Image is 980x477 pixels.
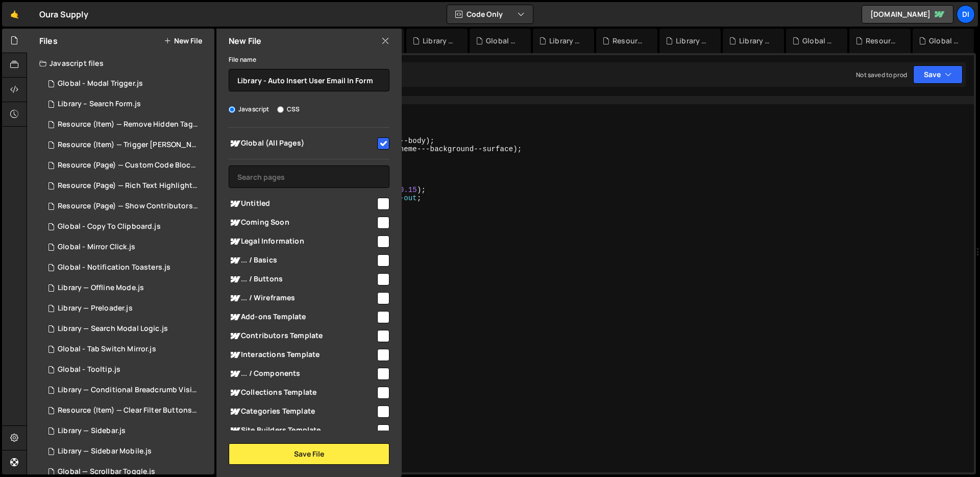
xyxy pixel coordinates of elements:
[447,5,533,23] button: Code Only
[58,181,199,190] div: Resource (Page) — Rich Text Highlight Pill.js
[58,100,141,109] div: Library – Search Form.js
[229,406,376,418] span: Categories Template
[229,424,376,437] span: Site Builders Template
[58,79,143,88] div: Global - Modal Trigger.js
[957,5,975,23] a: Di
[39,35,58,46] h2: Files
[39,8,88,20] div: Oura Supply
[229,69,389,91] input: Name
[39,441,214,462] div: 14937/44593.js
[39,257,214,278] div: 14937/44585.js
[58,447,152,456] div: Library — Sidebar Mobile.js
[856,70,907,79] div: Not saved to prod
[58,120,199,129] div: Resource (Item) — Remove Hidden Tags on Load.js
[423,36,455,46] div: Library — Sidebar.js
[229,292,376,304] span: ... / Wireframes
[58,263,170,272] div: Global - Notification Toasters.js
[58,345,156,354] div: Global - Tab Switch Mirror.js
[229,137,376,150] span: Global (All Pages)
[58,140,199,150] div: Resource (Item) — Trigger [PERSON_NAME] on Save.js
[39,380,218,400] div: 14937/44170.js
[39,94,214,114] div: 14937/45456.js
[612,36,645,46] div: Resource (Page) — Rich Text Highlight Pill.js
[39,176,218,196] div: 14937/44597.js
[39,400,218,421] div: 14937/43376.js
[58,304,133,313] div: Library — Preloader.js
[229,311,376,323] span: Add-ons Template
[39,155,218,176] div: 14937/44281.js
[277,106,284,113] input: CSS
[229,198,376,210] span: Untitled
[2,2,27,27] a: 🤙
[39,360,214,380] div: 14937/44562.js
[39,237,214,257] div: 14937/44471.js
[58,222,161,231] div: Global - Copy To Clipboard.js
[739,36,772,46] div: Library — Offline Mode.js
[229,165,389,188] input: Search pages
[39,339,214,360] div: 14937/44975.js
[58,386,199,395] div: Library — Conditional Breadcrumb Visibility.js
[866,36,898,46] div: Resource (Item) — Clear Filter Buttons.js
[39,114,218,135] div: 14937/43535.js
[39,421,214,441] div: 14937/45352.js
[58,324,168,333] div: Library — Search Modal Logic.js
[39,217,214,237] div: 14937/44582.js
[58,283,144,293] div: Library — Offline Mode.js
[58,243,135,252] div: Global - Mirror Click.js
[229,387,376,399] span: Collections Template
[486,36,519,46] div: Global - Tab Switch Mirror.js
[229,55,256,65] label: File name
[229,368,376,380] span: ... / Components
[58,365,120,374] div: Global - Tooltip.js
[39,196,218,217] div: 14937/44194.js
[39,74,214,94] div: 14937/45544.js
[862,5,953,23] a: [DOMAIN_NAME]
[229,273,376,285] span: ... / Buttons
[229,254,376,267] span: ... / Basics
[39,319,214,339] div: 14937/44851.js
[58,161,199,170] div: Resource (Page) — Custom Code Block Setup.js
[549,36,582,46] div: Library — Search Modal Logic.js
[229,330,376,342] span: Contributors Template
[39,278,214,298] div: 14937/44586.js
[27,53,214,74] div: Javascript files
[39,135,218,155] div: 14937/43515.js
[929,36,962,46] div: Global - Copy To Clipboard.js
[164,37,202,45] button: New File
[58,467,155,476] div: Global — Scrollbar Toggle.js
[229,104,269,114] label: Javascript
[229,217,376,229] span: Coming Soon
[58,202,199,211] div: Resource (Page) — Show Contributors Name.js
[229,349,376,361] span: Interactions Template
[229,235,376,248] span: Legal Information
[913,65,963,84] button: Save
[229,106,235,113] input: Javascript
[277,104,300,114] label: CSS
[676,36,708,46] div: Library — Sidebar Mobile.js
[229,35,261,46] h2: New File
[802,36,835,46] div: Global - Notification Toasters.js
[229,443,389,465] button: Save File
[58,426,126,436] div: Library — Sidebar.js
[39,298,214,319] div: 14937/43958.js
[58,406,199,415] div: Resource (Item) — Clear Filter Buttons.js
